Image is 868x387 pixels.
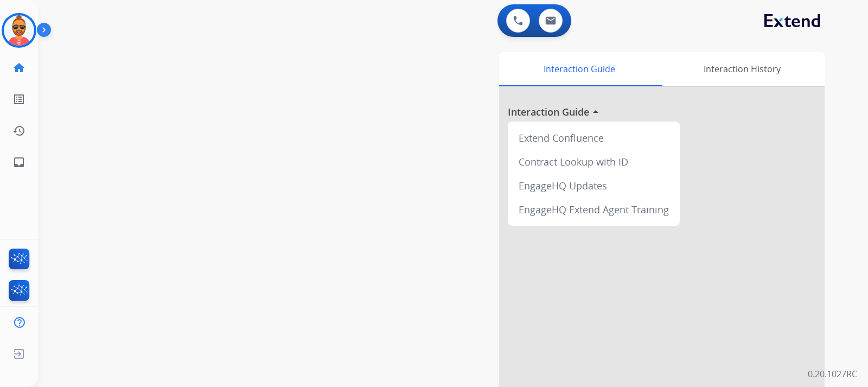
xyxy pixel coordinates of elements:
[12,156,25,169] mat-icon: inbox
[512,150,675,174] div: Contract Lookup with ID
[499,52,659,86] div: Interaction Guide
[12,124,25,137] mat-icon: history
[4,15,34,46] img: avatar
[512,126,675,150] div: Extend Confluence
[659,52,825,86] div: Interaction History
[12,93,25,106] mat-icon: list_alt
[808,367,857,380] p: 0.20.1027RC
[12,61,25,74] mat-icon: home
[512,198,675,221] div: EngageHQ Extend Agent Training
[512,174,675,198] div: EngageHQ Updates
